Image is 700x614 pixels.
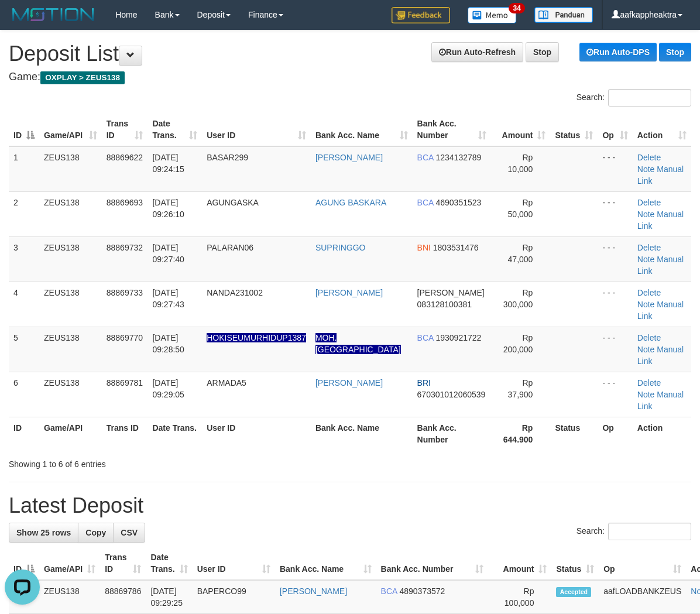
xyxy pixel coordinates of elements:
a: Manual Link [637,300,684,321]
span: BASAR299 [207,153,248,162]
th: Op: activate to sort column ascending [598,113,632,146]
span: 88869781 [107,378,143,387]
span: Copy 1803531476 to clipboard [433,243,479,252]
a: Note [637,255,655,264]
span: Rp 10,000 [508,153,533,174]
td: - - - [598,146,632,192]
td: [DATE] 09:29:25 [146,580,192,614]
th: Trans ID [102,417,148,450]
span: [DATE] 09:27:40 [152,243,184,264]
a: Delete [637,333,661,342]
th: Bank Acc. Name [311,417,413,450]
span: PALARAN06 [207,243,253,252]
span: Show 25 rows [16,528,71,537]
span: NANDA231002 [207,288,263,297]
a: Delete [637,378,661,387]
td: ZEUS138 [39,327,102,372]
th: Action: activate to sort column ascending [633,113,691,146]
td: BAPERCO99 [193,580,275,614]
span: Rp 300,000 [503,288,533,309]
th: Trans ID: activate to sort column ascending [100,547,146,580]
a: Delete [637,153,661,162]
th: Date Trans. [147,417,202,450]
td: ZEUS138 [39,372,102,417]
input: Search: [608,523,691,540]
span: 88869770 [107,333,143,342]
span: Nama rekening ada tanda titik/strip, harap diedit [207,333,306,342]
span: 88869622 [107,153,143,162]
input: Search: [608,89,691,107]
span: BCA [417,333,434,342]
span: Copy 4890373572 to clipboard [399,586,445,596]
th: Trans ID: activate to sort column ascending [102,113,148,146]
a: Manual Link [637,210,684,231]
td: ZEUS138 [39,146,102,192]
span: [DATE] 09:26:10 [152,198,184,219]
td: 1 [9,146,39,192]
span: Copy 1930921722 to clipboard [435,333,481,342]
th: User ID: activate to sort column ascending [193,547,275,580]
a: Manual Link [637,255,684,276]
img: Button%20Memo.svg [468,7,517,23]
a: SUPRINGGO [315,243,366,252]
a: Show 25 rows [9,523,78,543]
a: Run Auto-DPS [579,43,657,61]
span: [DATE] 09:27:43 [152,288,184,309]
div: Showing 1 to 6 of 6 entries [9,454,283,470]
td: 5 [9,327,39,372]
th: Action [633,417,691,450]
a: Note [637,300,655,309]
a: Stop [526,42,559,62]
td: 3 [9,236,39,282]
th: Status: activate to sort column ascending [550,113,598,146]
span: [DATE] 09:29:05 [152,378,184,399]
span: BCA [381,586,397,596]
a: Delete [637,198,661,207]
span: Rp 37,900 [508,378,533,399]
td: 2 [9,191,39,236]
th: Bank Acc. Name: activate to sort column ascending [275,547,376,580]
span: Copy 083128100381 to clipboard [417,300,472,309]
span: Copy 1234132789 to clipboard [435,153,481,162]
button: Open LiveChat chat widget [5,5,40,40]
a: CSV [113,523,145,543]
td: aafLOADBANKZEUS [599,580,686,614]
a: [PERSON_NAME] [315,378,383,387]
th: User ID [202,417,311,450]
td: - - - [598,191,632,236]
th: Bank Acc. Name: activate to sort column ascending [311,113,413,146]
span: [PERSON_NAME] [417,288,485,297]
td: ZEUS138 [39,236,102,282]
span: 88869693 [107,198,143,207]
td: Rp 100,000 [488,580,551,614]
a: Note [637,390,655,399]
span: Rp 50,000 [508,198,533,219]
span: 34 [509,3,524,13]
th: User ID: activate to sort column ascending [202,113,311,146]
td: ZEUS138 [39,191,102,236]
span: BCA [417,198,434,207]
td: - - - [598,236,632,282]
th: Op: activate to sort column ascending [599,547,686,580]
td: 88869786 [100,580,146,614]
a: Stop [659,43,691,61]
a: Note [637,210,655,219]
span: 88869733 [107,288,143,297]
th: Status [550,417,598,450]
th: ID: activate to sort column descending [9,113,39,146]
th: Amount: activate to sort column ascending [488,547,551,580]
img: panduan.png [534,7,593,23]
label: Search: [577,523,691,540]
span: Rp 47,000 [508,243,533,264]
a: Delete [637,243,661,252]
th: Bank Acc. Number: activate to sort column ascending [413,113,492,146]
span: CSV [121,528,138,537]
a: [PERSON_NAME] [280,586,347,596]
span: Rp 200,000 [503,333,533,354]
a: Manual Link [637,345,684,366]
th: Date Trans.: activate to sort column ascending [146,547,192,580]
th: Bank Acc. Number [413,417,492,450]
span: [DATE] 09:24:15 [152,153,184,174]
a: AGUNG BASKARA [315,198,386,207]
a: Manual Link [637,390,684,411]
